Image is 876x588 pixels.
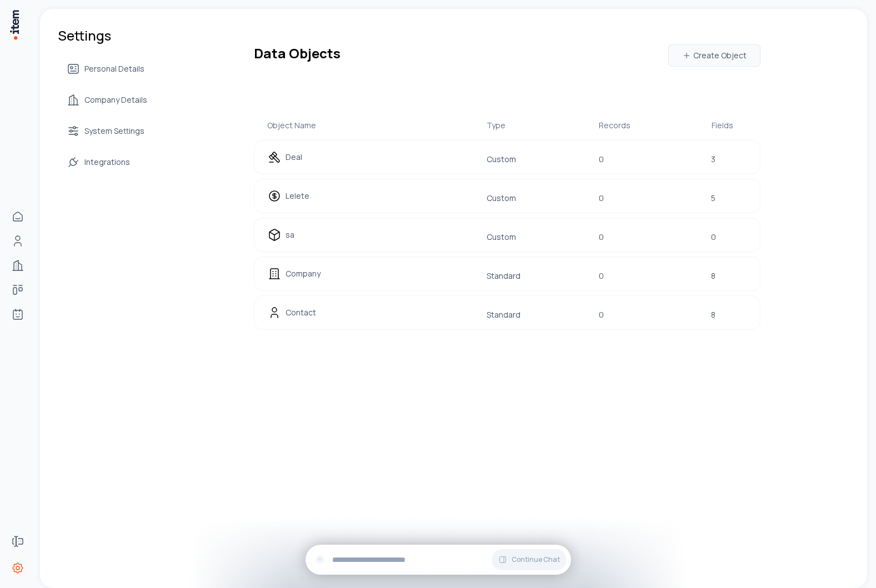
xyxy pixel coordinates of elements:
p: Deal [286,152,302,163]
button: Create Object [668,44,760,67]
span: Company Details [84,94,147,105]
a: Companies [7,254,29,277]
a: Integrations [58,151,156,173]
p: Standard [487,270,522,282]
span: Integrations [84,157,130,168]
p: 0 [599,193,634,204]
a: Home [7,205,29,228]
p: 3 [711,154,747,165]
a: Agents [7,303,29,325]
div: Continue Chat [306,545,571,575]
span: Personal Details [84,63,144,74]
p: Lelete [286,190,309,202]
p: 8 [711,309,747,320]
a: People [7,230,29,252]
a: Forms [7,530,29,552]
a: Deals [7,279,29,301]
p: Custom [487,193,522,204]
p: 0 [599,309,634,320]
a: Company Details [58,89,156,111]
a: Personal Details [58,58,156,80]
span: Continue Chat [512,555,560,564]
h1: Data Objects [254,44,341,67]
p: 0 [711,232,747,243]
p: Contact [286,307,316,318]
a: System Settings [58,120,156,142]
a: Settings [7,557,29,579]
img: Item Brain Logo [9,9,20,41]
p: Standard [487,309,522,320]
p: sa [286,229,294,240]
div: Type [487,120,522,131]
div: Object Name [267,120,409,131]
p: 0 [599,232,634,243]
p: 5 [711,193,747,204]
button: Continue Chat [492,549,567,570]
p: Company [286,268,321,279]
p: 8 [711,270,747,282]
div: Records [599,120,634,131]
div: Fields [712,120,747,131]
h1: Settings [58,27,156,44]
span: System Settings [84,125,144,137]
p: 0 [599,154,634,165]
p: Custom [487,154,522,165]
p: Custom [487,232,522,243]
p: 0 [599,270,634,282]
